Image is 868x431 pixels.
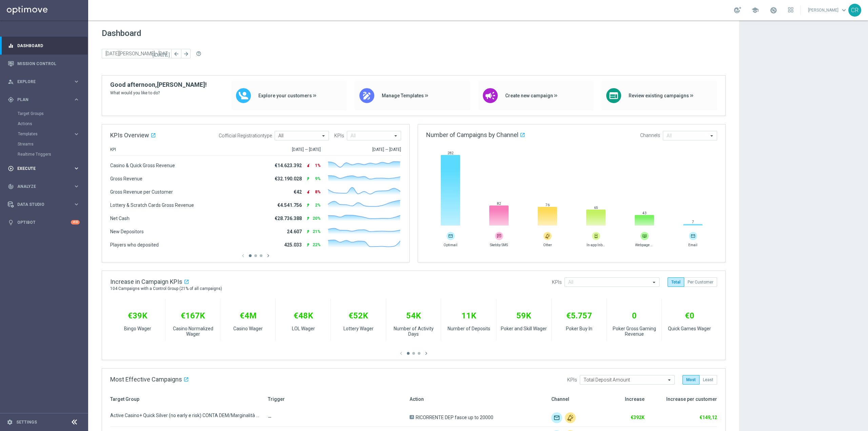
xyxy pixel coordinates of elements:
i: keyboard_arrow_right [73,78,80,85]
button: Data Studio keyboard_arrow_right [7,202,80,207]
span: Analyze [17,184,73,189]
a: Realtime Triggers [18,152,71,157]
i: keyboard_arrow_right [73,165,80,172]
span: school [751,6,759,14]
span: Data Studio [17,202,73,207]
button: lightbulb Optibot +10 [7,220,80,225]
div: Optibot [8,213,80,231]
span: Explore [17,80,73,84]
a: Target Groups [18,111,71,116]
button: Templates keyboard_arrow_right [18,131,80,137]
div: Analyze [8,183,73,190]
div: Templates [18,129,87,139]
button: person_search Explore keyboard_arrow_right [7,79,80,84]
i: lightbulb [8,219,14,226]
div: Dashboard [8,37,80,55]
i: keyboard_arrow_right [73,201,80,208]
button: Mission Control [7,61,80,66]
a: Optibot [17,213,71,231]
i: gps_fixed [8,97,14,103]
a: Settings [16,420,37,424]
span: Execute [17,166,73,171]
span: Templates [18,132,66,136]
i: track_changes [8,183,14,190]
div: +10 [71,220,80,224]
a: Mission Control [17,55,80,73]
i: keyboard_arrow_right [73,96,80,103]
span: Plan [17,98,73,102]
div: CR [848,4,861,17]
div: Realtime Triggers [18,149,87,159]
div: Actions [18,119,87,129]
i: play_circle_outline [8,165,14,172]
div: Explore [8,79,73,85]
div: Templates [18,132,73,136]
div: Execute [8,165,73,172]
a: [PERSON_NAME]keyboard_arrow_down [807,5,848,15]
div: Target Groups [18,109,87,119]
div: Streams [18,139,87,149]
i: settings [7,419,13,425]
i: equalizer [8,43,14,49]
button: play_circle_outline Execute keyboard_arrow_right [7,166,80,171]
a: Dashboard [17,37,80,55]
i: person_search [8,79,14,85]
div: Data Studio [8,201,73,208]
div: Plan [8,97,73,103]
span: keyboard_arrow_down [840,6,848,14]
button: equalizer Dashboard [7,43,80,48]
i: keyboard_arrow_right [73,183,80,190]
button: track_changes Analyze keyboard_arrow_right [7,184,80,189]
button: gps_fixed Plan keyboard_arrow_right [7,97,80,102]
a: Streams [18,141,71,147]
i: keyboard_arrow_right [73,131,80,137]
a: Actions [18,121,71,126]
div: Mission Control [8,55,80,73]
